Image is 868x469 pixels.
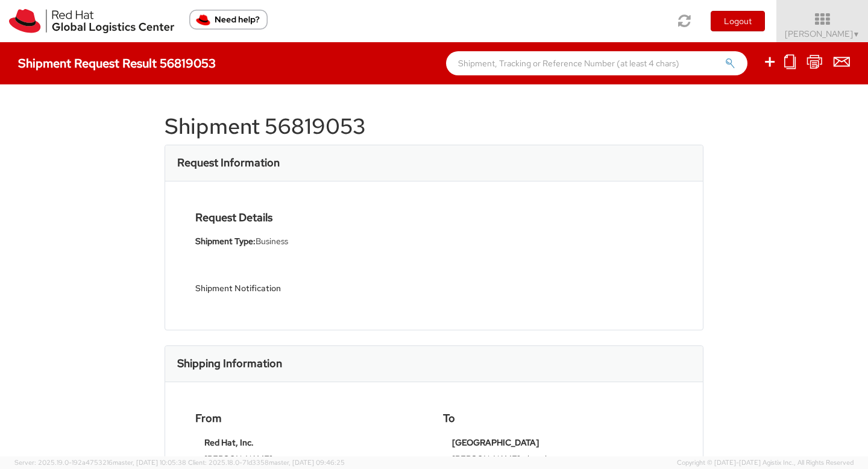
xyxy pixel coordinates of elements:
[452,437,539,448] strong: [GEOGRAPHIC_DATA]
[204,453,416,469] td: [PERSON_NAME]
[188,458,345,467] span: Client: 2025.18.0-71d3358
[269,458,345,467] span: master, [DATE] 09:46:25
[195,284,425,293] h5: Shipment Notification
[853,30,860,39] span: ▼
[195,235,425,248] li: Business
[189,10,268,30] button: Need help?
[446,51,747,75] input: Shipment, Tracking or Reference Number (at least 4 chars)
[204,437,254,448] strong: Red Hat, Inc.
[165,115,703,139] h1: Shipment 56819053
[711,11,765,31] button: Logout
[18,57,216,70] h4: Shipment Request Result 56819053
[195,212,425,224] h4: Request Details
[113,458,186,467] span: master, [DATE] 10:05:38
[195,236,256,247] strong: Shipment Type:
[443,412,673,424] h4: To
[177,357,282,370] h3: Shipping Information
[785,28,860,39] span: [PERSON_NAME]
[195,412,425,424] h4: From
[177,157,280,169] h3: Request Information
[14,458,186,467] span: Server: 2025.19.0-192a4753216
[452,453,664,469] td: [PERSON_NAME] - hotel guest
[677,458,854,468] span: Copyright © [DATE]-[DATE] Agistix Inc., All Rights Reserved
[9,9,174,33] img: rh-logistics-00dfa346123c4ec078e1.svg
